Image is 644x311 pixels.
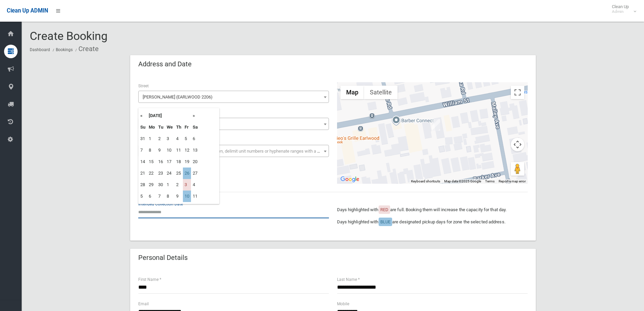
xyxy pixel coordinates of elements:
span: William Street (EARLWOOD 2206) [140,92,327,102]
header: Personal Details [130,251,196,264]
span: Select the unit number from the dropdown, delimit unit numbers or hyphenate ranges with a comma [143,149,332,154]
td: 16 [157,156,165,168]
td: 3 [165,133,174,145]
td: 26 [183,168,191,179]
td: 8 [165,191,174,202]
td: 5 [183,133,191,145]
td: 13 [191,145,199,156]
td: 25 [174,168,183,179]
th: Su [139,121,147,133]
span: William Street (EARLWOOD 2206) [138,91,329,103]
span: Clean Up ADMIN [7,7,48,14]
td: 24 [165,168,174,179]
td: 11 [191,191,199,202]
td: 31 [139,133,147,145]
th: Tu [157,121,165,133]
td: 22 [147,168,157,179]
th: Mo [147,121,157,133]
a: Dashboard [30,47,50,52]
img: Google [339,175,361,184]
td: 15 [147,156,157,168]
a: Terms (opens in new tab) [485,179,495,183]
th: » [191,110,199,121]
td: 10 [165,145,174,156]
td: 23 [157,168,165,179]
button: Drag Pegman onto the map to open Street View [511,162,524,176]
span: Create Booking [30,29,108,43]
td: 2 [157,133,165,145]
span: 188 [138,118,329,130]
td: 27 [191,168,199,179]
a: Open this area in Google Maps (opens a new window) [339,175,361,184]
td: 2 [174,179,183,191]
td: 4 [174,133,183,145]
td: 1 [147,133,157,145]
td: 28 [139,179,147,191]
button: Map camera controls [511,138,524,151]
td: 9 [174,191,183,202]
span: RED [380,207,388,212]
td: 10 [183,191,191,202]
td: 4 [191,179,199,191]
span: Map data ©2025 Google [444,179,481,183]
span: 188 [140,119,327,129]
th: [DATE] [147,110,191,121]
th: We [165,121,174,133]
td: 7 [139,145,147,156]
button: Toggle fullscreen view [511,86,524,99]
td: 8 [147,145,157,156]
th: Sa [191,121,199,133]
td: 6 [191,133,199,145]
td: 14 [139,156,147,168]
td: 19 [183,156,191,168]
a: Bookings [56,47,73,52]
button: Keyboard shortcuts [411,179,440,184]
span: BLUE [380,219,390,224]
p: Days highlighted with are full. Booking them will increase the capacity for that day. [337,206,528,214]
td: 29 [147,179,157,191]
a: Report a map error [499,179,526,183]
li: Create [74,43,99,55]
small: Admin [612,9,629,14]
td: 7 [157,191,165,202]
p: Days highlighted with are designated pickup days for zone the selected address. [337,218,528,226]
span: Clean Up [609,4,636,14]
td: 12 [183,145,191,156]
th: Th [174,121,183,133]
td: 17 [165,156,174,168]
td: 18 [174,156,183,168]
td: 3 [183,179,191,191]
td: 21 [139,168,147,179]
div: 188 William Street, EARLWOOD NSW 2206 [432,119,440,131]
th: Fr [183,121,191,133]
header: Address and Date [130,58,200,71]
td: 20 [191,156,199,168]
button: Show street map [340,86,364,99]
th: « [139,110,147,121]
td: 9 [157,145,165,156]
td: 6 [147,191,157,202]
td: 5 [139,191,147,202]
button: Show satellite imagery [364,86,398,99]
td: 11 [174,145,183,156]
td: 30 [157,179,165,191]
td: 1 [165,179,174,191]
